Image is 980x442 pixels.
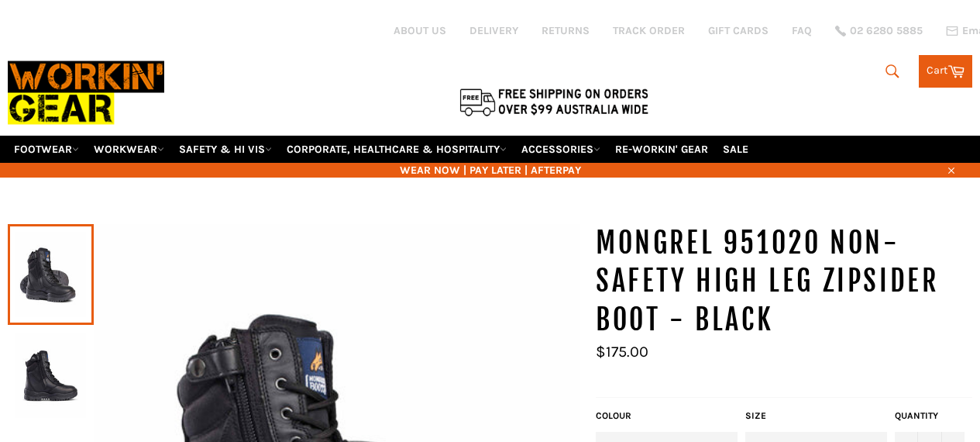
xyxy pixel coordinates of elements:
a: WORKWEAR [88,136,170,163]
h1: MONGREL 951020 Non-Safety High Leg Zipsider Boot - Black [596,224,972,340]
a: SAFETY & HI VIS [173,136,278,163]
img: MONGREL 951020 Non-Safety High Leg Zipsider Boot - Black - Workin' Gear [15,333,86,418]
label: COLOUR [596,409,738,423]
a: DELIVERY [469,23,518,38]
a: SALE [717,136,755,163]
a: CORPORATE, HEALTHCARE & HOSPITALITY [280,136,513,163]
a: FOOTWEAR [8,136,85,163]
img: Flat $9.95 shipping Australia wide [457,85,651,118]
a: FAQ [792,23,812,38]
a: ABOUT US [394,23,446,38]
span: WEAR NOW | PAY LATER | AFTERPAY [8,163,972,178]
a: TRACK ORDER [613,23,685,38]
img: Workin Gear leaders in Workwear, Safety Boots, PPE, Uniforms. Australia's No.1 in Workwear [8,50,164,135]
span: 02 6280 5885 [850,26,923,36]
a: 02 6280 5885 [835,26,923,36]
a: ACCESSORIES [515,136,607,163]
span: $175.00 [596,343,648,361]
a: GIFT CARDS [708,23,769,38]
label: Size [745,409,887,423]
a: Cart [919,55,972,88]
a: RETURNS [542,23,590,38]
label: Quantity [895,409,965,423]
a: RE-WORKIN' GEAR [609,136,714,163]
